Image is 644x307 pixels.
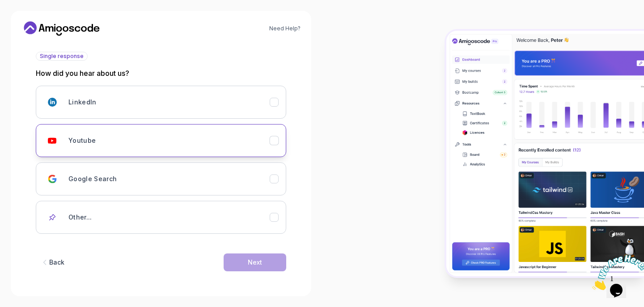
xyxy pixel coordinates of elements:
[49,258,64,267] div: Back
[68,213,92,222] h3: Other...
[248,258,262,267] div: Next
[68,98,97,107] h3: LinkedIn
[446,31,644,276] img: Amigoscode Dashboard
[589,251,644,294] iframe: chat widget
[36,201,286,234] button: Other...
[36,68,286,79] p: How did you hear about us?
[36,86,286,119] button: LinkedIn
[40,53,84,60] span: Single response
[4,4,59,39] img: Chat attention grabber
[21,21,102,36] a: Home link
[68,136,96,145] h3: Youtube
[36,162,286,195] button: Google Search
[36,124,286,157] button: Youtube
[68,174,117,183] h3: Google Search
[4,4,7,11] span: 1
[36,253,69,271] button: Back
[224,253,286,271] button: Next
[269,25,301,32] a: Need Help?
